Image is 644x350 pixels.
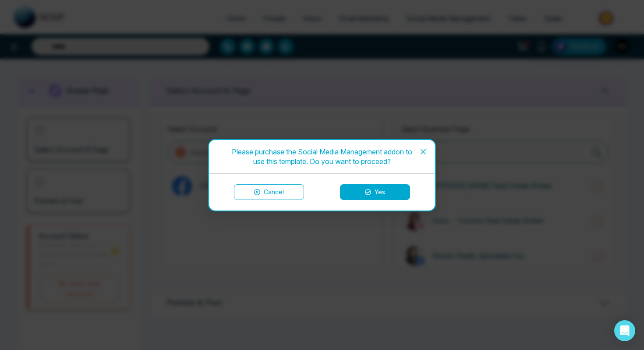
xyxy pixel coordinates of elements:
[234,184,304,200] button: Cancel
[614,320,635,341] div: Open Intercom Messenger
[219,147,425,166] div: Please purchase the Social Media Management addon to use this template. Do you want to proceed?
[340,184,410,200] button: Yes
[411,140,435,164] button: Close
[420,148,427,155] span: close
